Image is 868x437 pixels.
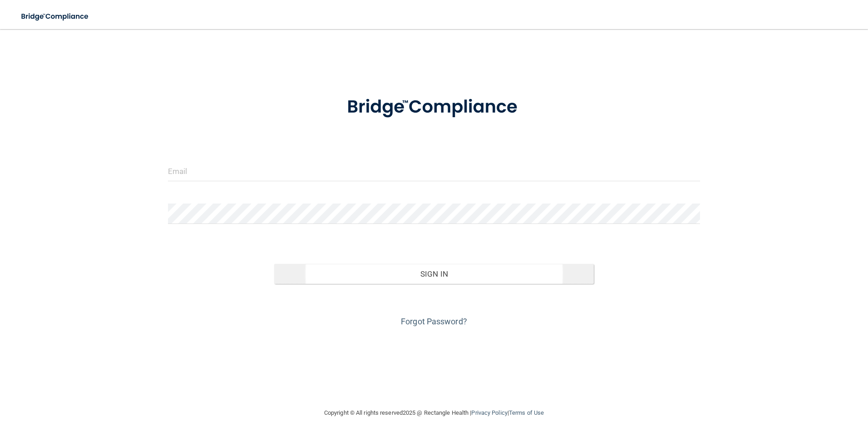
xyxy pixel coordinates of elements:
[268,398,600,427] div: Copyright © All rights reserved 2025 @ Rectangle Health | |
[328,84,540,131] img: bridge_compliance_login_screen.278c3ca4.svg
[401,317,467,326] a: Forgot Password?
[14,7,97,26] img: bridge_compliance_login_screen.278c3ca4.svg
[274,264,594,284] button: Sign In
[168,161,700,181] input: Email
[509,409,544,416] a: Terms of Use
[471,409,507,416] a: Privacy Policy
